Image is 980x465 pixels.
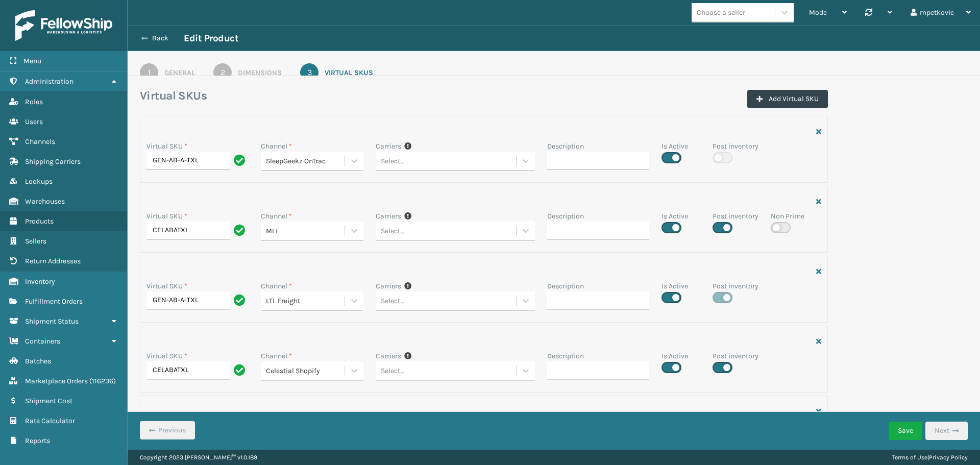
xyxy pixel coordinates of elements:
div: 3 [300,63,318,82]
button: Save [889,422,922,440]
span: Fulfillment Orders [25,297,83,306]
label: Virtual SKU [146,141,187,152]
span: Sellers [25,237,46,246]
label: Is Active [661,211,688,222]
span: Warehouses [25,197,65,206]
label: Post inventory [713,281,758,291]
span: Rate Calculator [25,417,75,425]
div: Select... [381,296,405,306]
label: Is Active [661,351,688,361]
label: Carriers [376,281,401,291]
div: LTL Freight [266,296,345,306]
div: 1 [140,63,158,82]
label: Carriers [376,351,401,361]
label: Post inventory [713,351,758,361]
a: Terms of Use [892,454,927,461]
label: Carriers [376,211,401,222]
span: Mode [809,8,827,17]
div: Select... [381,226,405,236]
span: Batches [25,357,51,365]
span: Shipment Cost [25,397,72,405]
label: Channel [261,141,292,152]
button: Back [137,34,184,43]
div: Select... [381,156,405,166]
div: SleepGeekz OnTrac [266,156,345,166]
span: Roles [25,97,43,106]
p: Copyright 2023 [PERSON_NAME]™ v 1.0.189 [140,450,257,465]
label: Channel [261,211,292,222]
img: logo [15,10,112,41]
span: ( 116236 ) [89,377,116,385]
label: Description [547,351,584,361]
label: Non Prime [771,211,804,222]
div: MLI [266,226,345,236]
span: Shipping Carriers [25,157,81,166]
label: Post inventory [713,141,758,152]
div: Virtual SKUs [325,67,373,78]
span: Shipment Status [25,317,79,326]
div: Celestial Shopify [266,365,345,376]
h3: Edit Product [184,32,238,44]
span: Return Addresses [25,257,81,265]
div: 2 [213,63,232,82]
label: Is Active [661,141,688,152]
div: Choose a seller [697,7,745,18]
h3: Virtual SKUs [140,88,207,104]
label: Is Active [661,281,688,291]
label: Virtual SKU [146,211,187,222]
span: Reports [25,436,50,445]
span: Lookups [25,177,53,186]
span: Inventory [25,277,55,286]
div: Dimensions [238,67,282,78]
div: | [892,450,968,465]
div: Select... [381,365,405,376]
label: Virtual SKU [146,351,187,361]
label: Virtual SKU [146,281,187,291]
label: Channel [261,351,292,361]
label: Description [547,211,584,222]
span: Menu [23,57,41,65]
button: Next [925,422,968,440]
label: Post inventory [713,211,758,222]
a: Privacy Policy [929,454,968,461]
span: Containers [25,337,60,346]
span: Marketplace Orders [25,377,88,385]
div: General [164,67,195,78]
span: Users [25,117,43,126]
label: Description [547,281,584,291]
span: Administration [25,77,73,86]
button: Add Virtual SKU [747,90,828,108]
label: Carriers [376,141,401,152]
span: Channels [25,137,55,146]
label: Channel [261,281,292,291]
span: Products [25,217,54,226]
label: Description [547,141,584,152]
button: Previous [140,421,195,439]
